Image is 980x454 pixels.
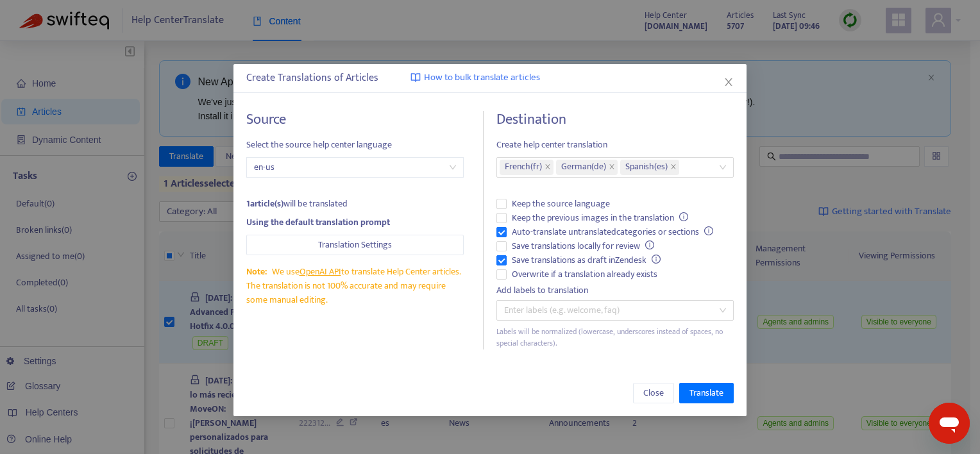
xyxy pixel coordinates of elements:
span: close [670,164,677,171]
span: Spanish ( es ) [625,160,668,175]
span: info-circle [704,226,713,235]
span: en-us [254,158,456,177]
span: Close [643,386,664,400]
span: Create help center translation [496,138,734,152]
a: How to bulk translate articles [410,71,540,85]
span: Save translations as draft in Zendesk [507,253,666,267]
a: OpenAI API [300,264,341,279]
div: Using the default translation prompt [246,215,464,230]
button: Translate [679,383,734,403]
span: Translate [689,386,723,400]
span: How to bulk translate articles [424,71,540,85]
div: Create Translations of Articles [246,71,734,86]
img: image-link [410,72,421,83]
span: Save translations locally for review [507,239,659,253]
button: Translation Settings [246,235,464,255]
span: Note: [246,264,267,279]
span: info-circle [679,212,688,221]
span: info-circle [645,240,654,249]
span: close [545,164,551,171]
span: info-circle [652,255,661,264]
h4: Source [246,111,464,128]
button: Close [633,383,674,403]
span: Keep the source language [507,197,615,211]
span: Translation Settings [318,238,392,252]
div: Add labels to translation [496,283,734,298]
span: close [609,164,615,171]
button: Close [722,75,736,89]
strong: 1 article(s) [246,196,283,211]
span: French ( fr ) [505,160,542,175]
div: Labels will be normalized (lowercase, underscores instead of spaces, no special characters). [496,326,734,350]
h4: Destination [496,111,734,128]
div: We use to translate Help Center articles. The translation is not 100% accurate and may require so... [246,265,464,307]
span: close [723,77,734,87]
span: Select the source help center language [246,138,464,152]
span: Overwrite if a translation already exists [507,267,663,282]
div: will be translated [246,197,464,211]
iframe: Button to launch messaging window [929,403,970,444]
span: Auto-translate untranslated categories or sections [507,225,718,239]
span: German ( de ) [561,160,606,175]
span: Keep the previous images in the translation [507,211,693,225]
